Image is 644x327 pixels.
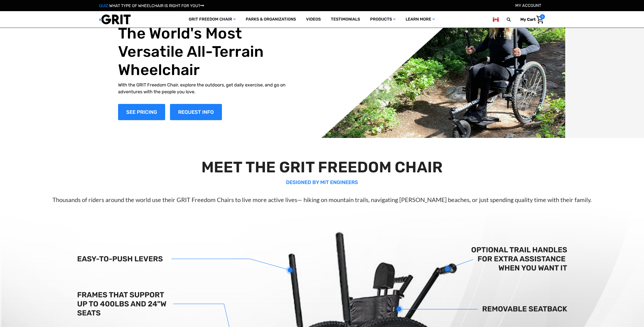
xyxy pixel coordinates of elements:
[515,3,541,8] a: Account
[99,3,204,8] a: QUIZ:WHAT TYPE OF WHEELCHAIR IS RIGHT FOR YOU?
[184,11,241,28] a: GRIT Freedom Chair
[99,14,131,25] img: GRIT All-Terrain Wheelchair and Mobility Equipment
[16,195,628,204] p: Thousands of riders around the world use their GRIT Freedom Chairs to live more active lives— hik...
[241,11,301,28] a: Parks & Organizations
[118,104,165,120] a: Shop Now
[493,16,499,23] img: ca.png
[16,178,628,186] p: DESIGNED BY MIT ENGINEERS
[16,158,628,176] h2: MEET THE GRIT FREEDOM CHAIR
[540,14,545,19] span: 0
[170,104,222,120] a: Slide number 1, Request Information
[326,11,365,28] a: Testimonials
[509,14,517,25] input: Search
[520,17,536,22] span: My Cart
[517,14,545,25] a: Cart with 0 items
[536,16,544,24] img: Cart
[301,11,326,28] a: Videos
[365,11,401,28] a: Products
[118,82,297,95] p: With the GRIT Freedom Chair, explore the outdoors, get daily exercise, and go on adventures with ...
[401,11,440,28] a: Learn More
[99,3,109,8] span: QUIZ:
[118,24,297,79] h1: The World's Most Versatile All-Terrain Wheelchair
